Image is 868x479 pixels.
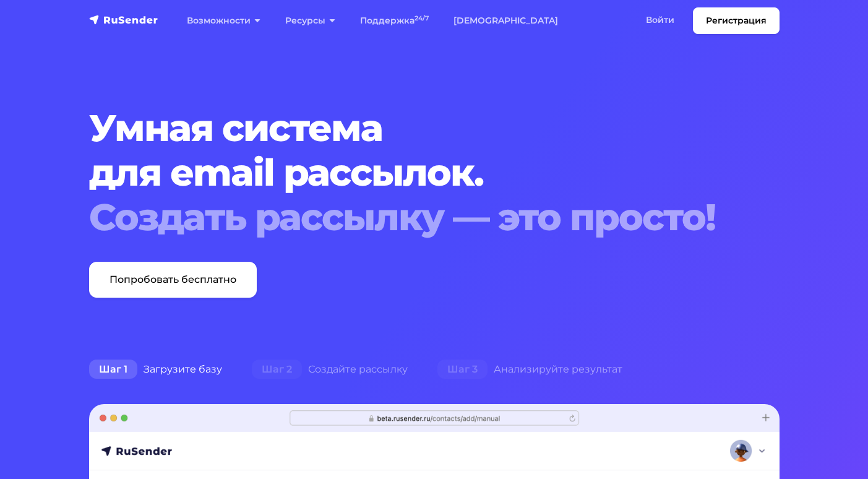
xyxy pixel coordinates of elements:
[237,357,423,382] div: Создайте рассылку
[437,360,488,379] span: Шаг 3
[423,357,637,382] div: Анализируйте результат
[252,360,302,379] span: Шаг 2
[273,8,348,33] a: Ресурсы
[693,7,780,34] a: Регистрация
[441,8,570,33] a: [DEMOGRAPHIC_DATA]
[89,360,137,379] span: Шаг 1
[634,7,687,33] a: Войти
[89,195,721,239] div: Создать рассылку — это просто!
[89,14,158,26] img: RuSender
[74,357,237,382] div: Загрузите базу
[415,14,429,22] sup: 24/7
[89,106,721,239] h1: Умная система для email рассылок.
[89,262,257,298] a: Попробовать бесплатно
[348,8,441,33] a: Поддержка24/7
[174,8,273,33] a: Возможности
